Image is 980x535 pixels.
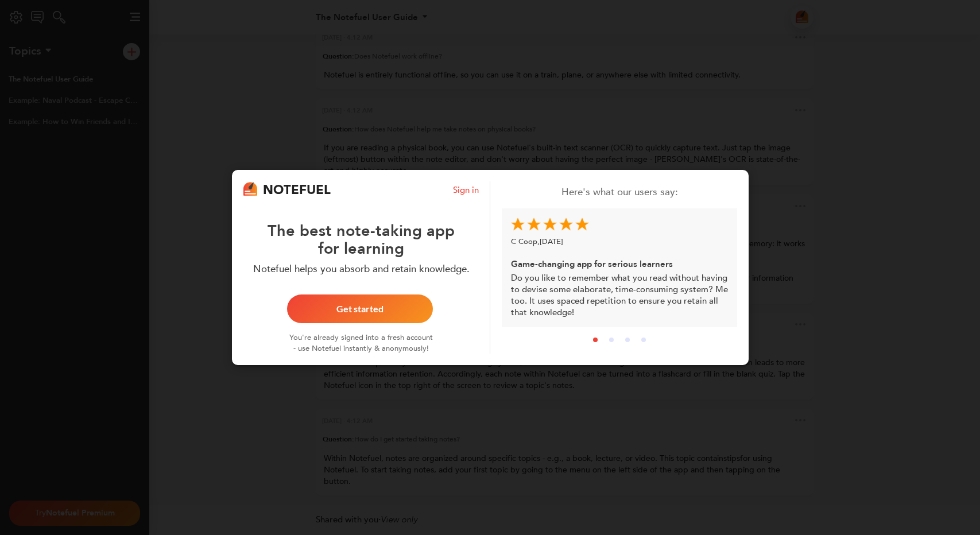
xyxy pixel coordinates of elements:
[243,199,479,258] div: The best note-taking app for learning
[287,294,433,323] button: Get started
[288,323,434,354] div: You're already signed into a fresh account - use Notefuel instantly & anonymously!
[543,218,557,231] img: star.png
[243,181,257,196] img: logo.png
[511,218,525,231] img: star.png
[453,184,479,196] a: Sign in
[502,208,737,327] div: Do you like to remember what you read without having to devise some elaborate, time-consuming sys...
[527,218,541,231] img: star.png
[511,256,728,272] div: Game-changing app for serious learners
[263,181,331,199] div: NOTEFUEL
[559,218,573,231] img: star.png
[575,218,589,231] img: star.png
[301,304,419,313] div: Get started
[511,234,728,256] div: C Coop , [DATE]
[502,185,737,199] div: Here's what our users say:
[243,258,479,276] div: Notefuel helps you absorb and retain knowledge.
